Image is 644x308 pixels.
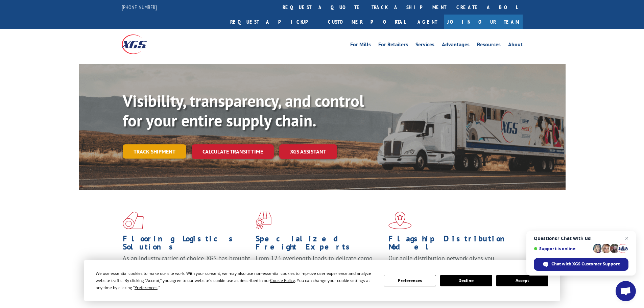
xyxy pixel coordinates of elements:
h1: Flagship Distribution Model [388,235,516,254]
img: xgs-icon-focused-on-flooring-red [256,212,271,229]
a: XGS ASSISTANT [279,144,337,159]
span: Cookie Policy [270,278,295,283]
h1: Flooring Logistics Solutions [123,235,251,254]
span: Preferences [135,285,158,290]
a: Agent [411,15,444,29]
p: From 123 overlength loads to delicate cargo, our experienced staff knows the best way to move you... [256,254,383,284]
div: We use essential cookies to make our site work. With your consent, we may also use non-essential ... [96,270,376,291]
a: Resources [477,42,501,49]
img: xgs-icon-total-supply-chain-intelligence-red [123,212,144,229]
a: Calculate transit time [192,144,274,159]
span: Questions? Chat with us! [534,236,628,241]
a: Open chat [616,281,636,301]
a: For Mills [350,42,371,49]
a: [PHONE_NUMBER] [122,4,157,10]
a: For Retailers [378,42,408,49]
a: Services [415,42,434,49]
a: Track shipment [123,144,186,159]
h1: Specialized Freight Experts [256,235,383,254]
div: Cookie Consent Prompt [84,260,560,301]
button: Preferences [384,275,436,286]
span: Chat with XGS Customer Support [534,258,628,271]
span: Chat with XGS Customer Support [551,261,620,267]
span: Support is online [534,246,591,251]
button: Accept [496,275,548,286]
a: Request a pickup [225,15,323,29]
span: As an industry carrier of choice, XGS has brought innovation and dedication to flooring logistics... [123,254,250,278]
b: Visibility, transparency, and control for your entire supply chain. [123,90,364,131]
img: xgs-icon-flagship-distribution-model-red [388,212,412,229]
span: Our agile distribution network gives you nationwide inventory management on demand. [388,254,513,270]
a: Customer Portal [323,15,411,29]
a: About [508,42,523,49]
a: Join Our Team [444,15,523,29]
button: Decline [440,275,492,286]
a: Advantages [442,42,470,49]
